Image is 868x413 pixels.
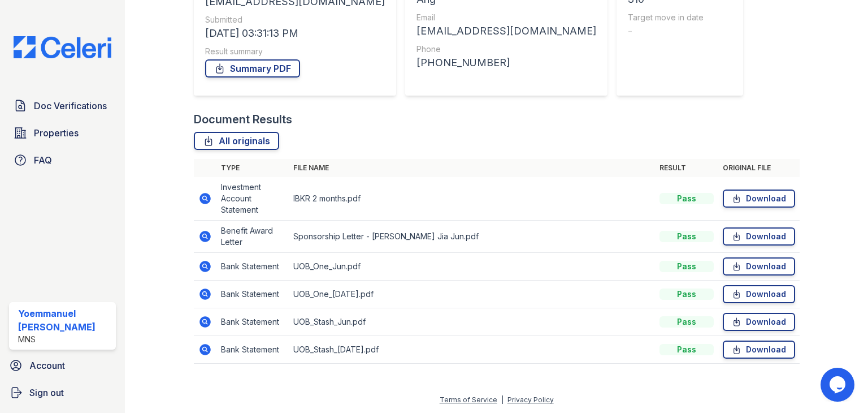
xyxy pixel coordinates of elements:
[289,308,655,336] td: UOB_Stash_Jun.pdf
[289,253,655,281] td: UOB_One_Jun.pdf
[440,395,497,404] a: Terms of Service
[628,12,704,23] div: Target move in date
[507,395,554,404] a: Privacy Policy
[628,23,704,39] div: -
[416,23,596,39] div: [EMAIL_ADDRESS][DOMAIN_NAME]
[718,159,800,177] th: Original file
[18,334,111,345] div: MNS
[659,261,714,272] div: Pass
[723,227,795,246] a: Download
[216,281,289,308] td: Bank Statement
[216,253,289,281] td: Bank Statement
[205,46,385,57] div: Result summary
[216,177,289,221] td: Investment Account Statement
[416,12,596,23] div: Email
[659,289,714,300] div: Pass
[659,344,714,355] div: Pass
[5,36,120,58] img: CE_Logo_Blue-a8612792a0a2168367f1c8372b55b34899dd931a85d93a1a3d3e32e68fde9ad4.png
[416,44,596,55] div: Phone
[9,149,116,171] a: FAQ
[34,126,79,140] span: Properties
[34,99,107,113] span: Doc Verifications
[416,55,596,71] div: [PHONE_NUMBER]
[216,308,289,336] td: Bank Statement
[5,381,120,404] a: Sign out
[29,359,65,372] span: Account
[9,122,116,144] a: Properties
[723,313,795,331] a: Download
[9,94,116,117] a: Doc Verifications
[18,307,111,334] div: Yoemmanuel [PERSON_NAME]
[216,336,289,364] td: Bank Statement
[289,281,655,308] td: UOB_One_[DATE].pdf
[216,221,289,253] td: Benefit Award Letter
[194,132,279,150] a: All originals
[655,159,718,177] th: Result
[205,14,385,25] div: Submitted
[723,257,795,276] a: Download
[723,341,795,359] a: Download
[289,336,655,364] td: UOB_Stash_[DATE].pdf
[194,111,292,127] div: Document Results
[29,386,64,399] span: Sign out
[205,25,385,41] div: [DATE] 03:31:13 PM
[205,59,300,78] a: Summary PDF
[34,153,52,167] span: FAQ
[659,193,714,204] div: Pass
[723,285,795,303] a: Download
[821,368,857,402] iframe: chat widget
[289,221,655,253] td: Sponsorship Letter - [PERSON_NAME] Jia Jun.pdf
[659,316,714,328] div: Pass
[216,159,289,177] th: Type
[501,395,504,404] div: |
[659,231,714,242] div: Pass
[5,354,120,377] a: Account
[289,177,655,221] td: IBKR 2 months.pdf
[723,190,795,208] a: Download
[289,159,655,177] th: File name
